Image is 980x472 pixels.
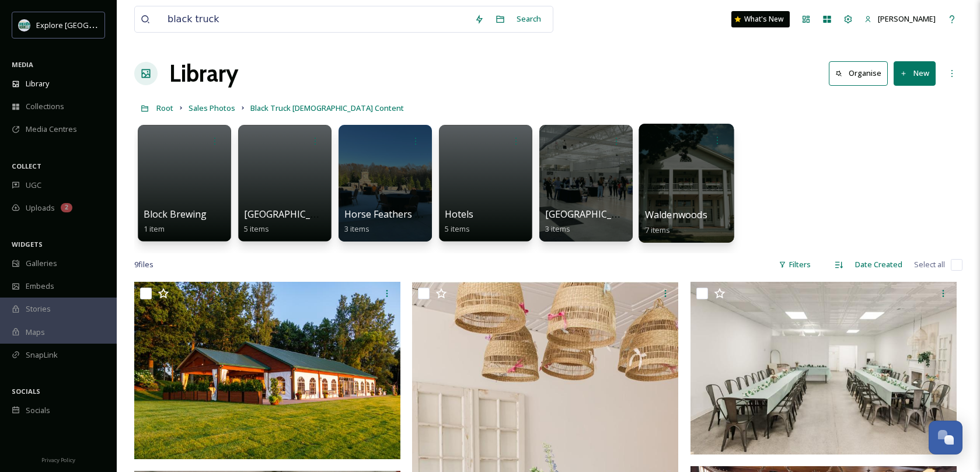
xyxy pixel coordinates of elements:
span: UGC [26,180,41,191]
button: New [894,61,936,85]
span: Privacy Policy [41,456,75,464]
span: Collections [26,101,64,112]
span: Waldenwoods [645,208,707,221]
a: Horse Feathers & The Reserve Event Center3 items [344,209,537,234]
span: SnapLink [26,349,58,361]
span: Sales Photos [189,103,235,113]
a: What's New [731,11,790,27]
span: MEDIA [12,60,33,69]
div: Search [511,8,547,30]
span: 5 items [244,223,269,234]
a: [PERSON_NAME] [859,8,941,30]
span: COLLECT [12,162,41,170]
span: [GEOGRAPHIC_DATA] [244,208,338,221]
input: Search your library [162,6,469,32]
span: Library [26,78,49,89]
a: Root [156,101,173,115]
span: Galleries [26,258,57,269]
img: WaldenwoodsSunshine001.jpg [134,282,400,459]
span: Maps [26,327,45,338]
span: Stories [26,303,51,314]
span: 3 items [545,223,570,234]
span: 3 items [344,223,369,234]
a: Block Brewing1 item [144,209,207,234]
span: Explore [GEOGRAPHIC_DATA][PERSON_NAME] [36,19,197,30]
div: Date Created [849,253,908,276]
span: 1 item [144,223,165,234]
img: 67e7af72-b6c8-455a-acf8-98e6fe1b68aa.avif [19,19,30,31]
span: Hotels [445,208,473,221]
a: Waldenwoods7 items [645,209,707,235]
span: 7 items [645,224,671,235]
a: [GEOGRAPHIC_DATA]3 items [545,209,639,234]
span: Media Centres [26,124,77,135]
span: Black Truck [DEMOGRAPHIC_DATA] Content [250,103,404,113]
span: [PERSON_NAME] [878,13,936,24]
div: 2 [61,203,72,212]
a: Privacy Policy [41,452,75,466]
span: Uploads [26,202,55,214]
a: Library [169,56,238,91]
span: 9 file s [134,259,154,270]
span: Root [156,103,173,113]
div: Filters [773,253,817,276]
a: Hotels5 items [445,209,473,234]
button: Open Chat [929,421,962,454]
span: WIDGETS [12,240,43,249]
img: The Collective Howell002.jpg [690,282,957,454]
span: Select all [914,259,945,270]
span: Horse Feathers & The Reserve Event Center [344,208,537,221]
span: Block Brewing [144,208,207,221]
a: Black Truck [DEMOGRAPHIC_DATA] Content [250,101,404,115]
a: [GEOGRAPHIC_DATA]5 items [244,209,338,234]
span: [GEOGRAPHIC_DATA] [545,208,639,221]
span: SOCIALS [12,387,40,396]
span: 5 items [445,223,470,234]
a: Sales Photos [189,101,235,115]
button: Organise [829,61,888,85]
span: Socials [26,405,50,416]
span: Embeds [26,281,54,292]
